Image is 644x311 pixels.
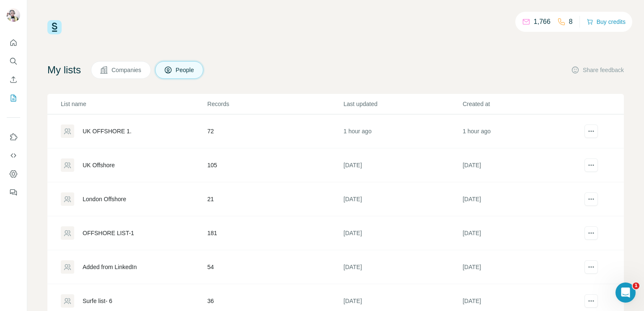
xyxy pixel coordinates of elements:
div: OFFSHORE LIST-1 [83,229,134,237]
td: [DATE] [462,250,581,284]
td: [DATE] [343,250,462,284]
td: [DATE] [462,148,581,182]
button: actions [584,158,598,172]
div: Added from LinkedIn [83,263,137,271]
div: London Offshore [83,195,126,203]
button: Use Surfe API [7,148,20,163]
td: 54 [207,250,343,284]
span: Companies [112,66,142,74]
p: Last updated [343,100,462,108]
button: actions [584,294,598,308]
div: UK Offshore [83,161,115,169]
button: My lists [7,91,20,106]
td: 105 [207,148,343,182]
button: Use Surfe on LinkedIn [7,130,20,145]
button: Feedback [7,185,20,200]
iframe: Intercom live chat [615,282,636,303]
td: [DATE] [343,182,462,216]
td: 181 [207,216,343,250]
p: 8 [569,17,573,27]
p: Records [208,100,343,108]
button: Dashboard [7,166,20,181]
td: 72 [207,114,343,148]
td: 1 hour ago [343,114,462,148]
div: Surfe list- 6 [83,297,112,305]
p: 1,766 [534,17,551,27]
td: 21 [207,182,343,216]
p: List name [61,100,207,108]
button: Enrich CSV [7,72,20,87]
button: actions [584,226,598,240]
button: actions [584,192,598,206]
td: [DATE] [343,216,462,250]
span: People [176,66,195,74]
span: 1 [633,282,639,289]
td: [DATE] [462,216,581,250]
td: [DATE] [462,182,581,216]
button: Search [7,54,20,69]
button: Quick start [7,35,20,50]
img: Surfe Logo [47,20,62,34]
button: actions [584,124,598,138]
h4: My lists [47,63,81,77]
p: Created at [462,100,581,108]
td: [DATE] [343,148,462,182]
button: actions [584,260,598,274]
button: Share feedback [571,66,624,74]
img: Avatar [7,8,20,22]
div: UK OFFSHORE 1. [83,127,132,135]
button: Buy credits [587,16,626,28]
td: 1 hour ago [462,114,581,148]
